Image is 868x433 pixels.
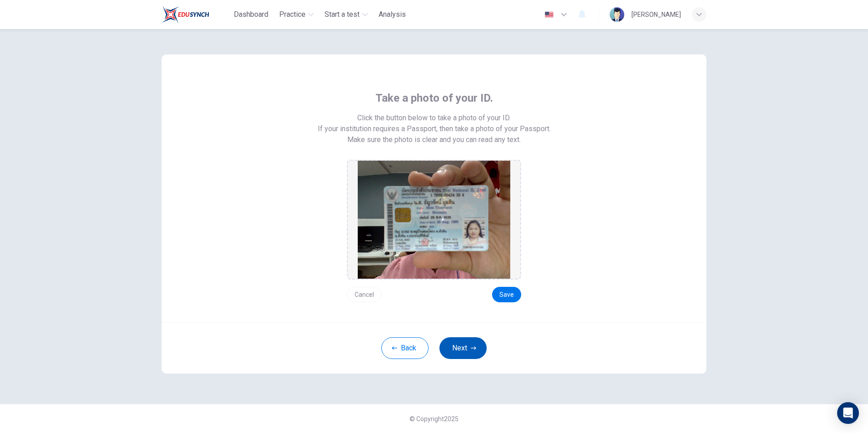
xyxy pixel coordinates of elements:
button: Next [439,337,487,359]
div: Open Intercom Messenger [837,402,859,424]
button: Back [381,337,429,359]
span: Practice [279,9,306,20]
span: Analysis [379,9,406,20]
button: Dashboard [230,6,272,23]
a: Train Test logo [162,5,230,24]
button: Analysis [375,6,409,23]
button: Practice [276,6,317,23]
span: © Copyright 2025 [409,415,459,423]
button: Cancel [347,287,382,302]
div: [PERSON_NAME] [631,9,681,20]
span: Make sure the photo is clear and you can read any text. [347,134,521,145]
img: Profile picture [610,7,624,22]
img: preview screemshot [358,161,510,279]
span: Dashboard [234,9,268,20]
span: Start a test [325,9,360,20]
span: Take a photo of your ID. [375,91,493,105]
img: en [543,11,555,18]
img: Train Test logo [162,5,209,24]
button: Start a test [321,6,371,23]
span: Click the button below to take a photo of your ID. If your institution requires a Passport, then ... [318,113,551,134]
button: Save [492,287,521,302]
